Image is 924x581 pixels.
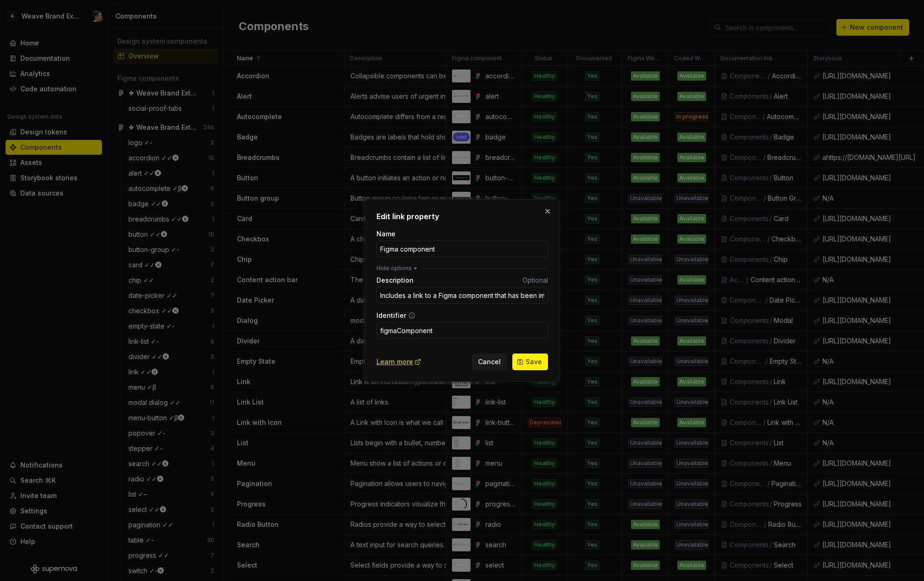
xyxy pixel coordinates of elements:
[472,354,507,370] button: Cancel
[376,287,548,303] input: Add a description
[376,276,414,285] label: Description
[512,354,548,370] button: Save
[376,265,419,272] button: Hide options
[376,311,406,320] label: Identifier
[523,276,548,284] span: Optional
[376,211,548,222] h2: Edit link property
[478,357,501,366] span: Cancel
[376,357,421,366] a: Learn more
[526,357,542,366] span: Save
[376,229,395,239] label: Name
[376,322,548,339] input: figmaComponent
